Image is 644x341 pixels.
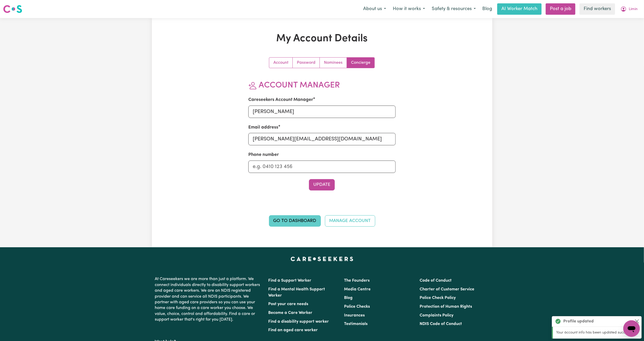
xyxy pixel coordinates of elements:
button: My Account [617,4,641,14]
a: Become a Care Worker [268,311,313,315]
strong: Profile updated [563,318,594,324]
a: Protection of Human Rights [420,305,472,309]
a: Find a Support Worker [268,279,312,283]
a: Post your care needs [268,302,308,306]
a: Charter of Customer Service [420,287,474,291]
span: Limin [629,6,638,12]
button: Close [634,318,640,324]
a: Find an aged care worker [268,328,318,332]
a: Update account manager [347,58,374,68]
a: Police Check Policy [420,296,456,300]
a: Go to Dashboard [269,215,321,227]
input: e.g. 0410 123 456 [248,161,396,173]
img: Careseekers logo [3,4,22,14]
button: About us [360,4,389,14]
a: Update your nominees [320,58,347,68]
h1: My Account Details [212,33,433,45]
label: Careseekers Account Manager [248,97,313,103]
a: Blog [479,3,495,15]
label: Email address [248,124,278,131]
a: Find a disability support worker [268,320,329,324]
p: At Careseekers we are more than just a platform. We connect individuals directly to disability su... [155,274,262,324]
label: Phone number [248,152,279,158]
a: Insurances [344,313,365,318]
input: e.g. amanda@careseekers.com.au [248,133,396,145]
input: e.g. Amanda van Eldik [248,106,396,118]
button: Safety & resources [428,4,479,14]
a: Testimonials [344,322,368,326]
button: How it works [389,4,428,14]
a: Careseekers logo [3,3,22,15]
a: Update your account [269,58,293,68]
a: Post a job [546,3,575,15]
a: Update your password [293,58,320,68]
a: Code of Conduct [420,279,452,283]
h2: Account Manager [248,81,396,90]
a: Careseekers home page [291,257,353,261]
a: Police Checks [344,305,370,309]
a: The Founders [344,279,370,283]
a: AI Worker Match [497,3,542,15]
iframe: Button to launch messaging window, conversation in progress [623,320,640,337]
a: NDIS Code of Conduct [420,322,462,326]
a: Blog [344,296,353,300]
p: Your account info has been updated successfully [556,330,639,336]
a: Media Centre [344,287,371,291]
a: Find a Mental Health Support Worker [268,287,325,298]
a: Complaints Policy [420,313,453,318]
a: Find workers [580,3,615,15]
button: Update [309,179,335,191]
a: Manage Account [325,215,375,227]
